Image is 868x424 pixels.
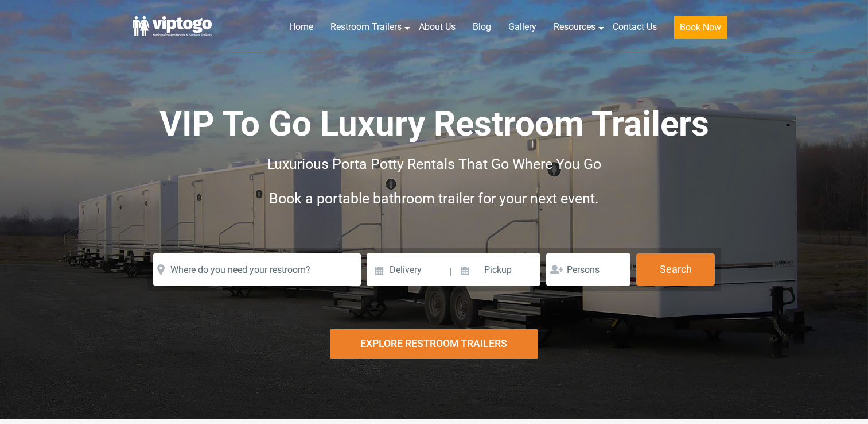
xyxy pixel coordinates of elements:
input: Where do you need your restroom? [153,253,361,286]
a: Home [281,14,322,40]
a: Contact Us [604,14,665,40]
input: Persons [546,253,630,286]
a: Gallery [500,14,545,40]
button: Search [636,253,715,286]
span: VIP To Go Luxury Restroom Trailers [159,103,709,144]
a: About Us [410,14,464,40]
div: Explore Restroom Trailers [330,329,538,359]
a: Book Now [665,14,735,46]
input: Delivery [367,253,449,286]
a: Restroom Trailers [322,14,410,40]
button: Book Now [674,16,727,39]
a: Resources [545,14,604,40]
span: | [450,253,452,290]
input: Pickup [454,253,541,286]
span: Book a portable bathroom trailer for your next event. [269,190,599,207]
span: Luxurious Porta Potty Rentals That Go Where You Go [267,156,601,172]
a: Blog [464,14,500,40]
